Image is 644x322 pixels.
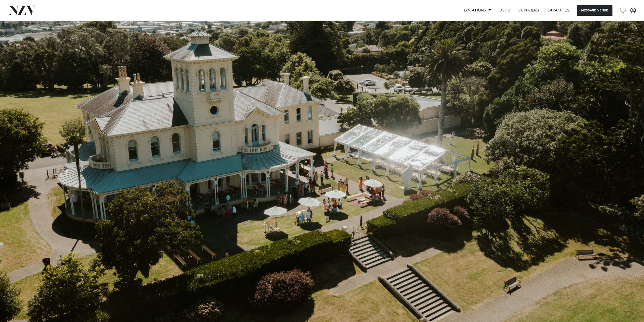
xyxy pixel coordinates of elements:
a: Locations [460,5,495,16]
button: Message Venue [577,5,612,16]
a: Capacities [543,5,574,16]
img: nzv-logo.png [8,6,36,15]
a: SUPPLIERS [514,5,543,16]
a: BLOG [495,5,514,16]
